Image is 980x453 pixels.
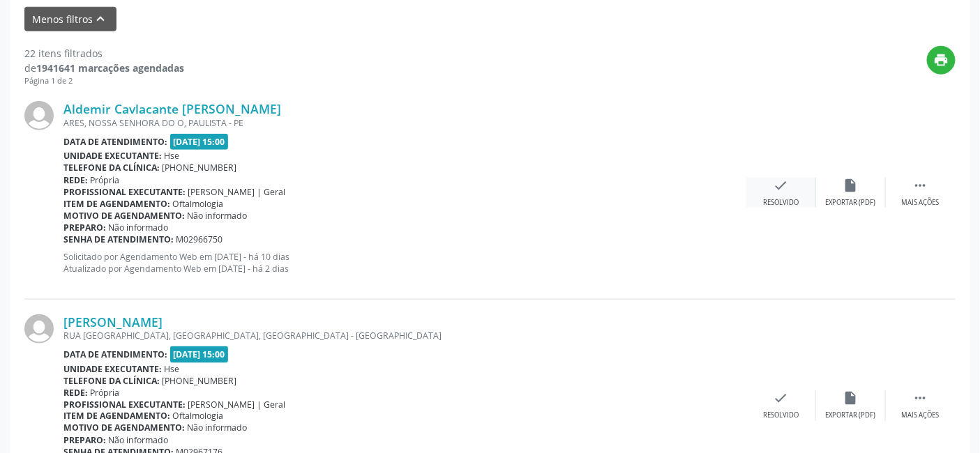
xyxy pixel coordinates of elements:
b: Data de atendimento: [63,136,167,148]
i: print [934,52,949,68]
div: 22 itens filtrados [24,46,184,61]
strong: 1941641 marcações agendadas [36,61,184,75]
span: Oftalmologia [173,410,224,422]
div: Resolvido [763,198,799,208]
b: Preparo: [63,222,106,233]
span: [PERSON_NAME] | Geral [188,186,286,198]
span: M02966750 [176,233,223,245]
div: Mais ações [902,410,940,420]
b: Motivo de agendamento: [63,210,185,222]
div: Exportar (PDF) [826,198,876,208]
b: Unidade executante: [63,363,162,375]
span: Hse [165,363,180,375]
span: [DATE] 15:00 [170,134,229,150]
b: Telefone da clínica: [63,162,160,174]
b: Preparo: [63,435,106,447]
i: check [774,390,789,406]
div: de [24,61,184,75]
i:  [913,390,928,406]
span: Oftalmologia [173,198,224,210]
i: insert_drive_file [843,390,859,406]
b: Item de agendamento: [63,198,170,210]
b: Item de agendamento: [63,410,170,422]
i:  [913,178,928,193]
div: Mais ações [902,198,940,208]
span: [PHONE_NUMBER] [163,162,237,174]
p: Solicitado por Agendamento Web em [DATE] - há 10 dias Atualizado por Agendamento Web em [DATE] - ... [63,251,746,275]
span: [PHONE_NUMBER] [163,375,237,387]
span: [DATE] 15:00 [170,346,229,362]
div: Resolvido [763,410,799,420]
span: Não informado [188,210,248,222]
button: print [927,46,956,75]
span: Não informado [109,435,169,447]
img: img [24,101,54,130]
i: keyboard_arrow_up [93,11,109,26]
b: Senha de atendimento: [63,233,174,245]
b: Profissional executante: [63,186,186,198]
span: Própria [91,174,120,186]
i: insert_drive_file [843,178,859,193]
span: Hse [165,150,180,162]
div: ARES, NOSSA SENHORA DO O, PAULISTA - PE [63,117,746,129]
b: Telefone da clínica: [63,375,160,387]
a: Aldemir Cavlacante [PERSON_NAME] [63,101,281,116]
b: Rede: [63,174,88,186]
img: img [24,314,54,344]
span: Própria [91,387,120,399]
button: Menos filtroskeyboard_arrow_up [24,7,116,31]
b: Profissional executante: [63,399,186,410]
b: Rede: [63,387,88,399]
div: Exportar (PDF) [826,410,876,420]
div: Página 1 de 2 [24,75,184,87]
span: [PERSON_NAME] | Geral [188,399,286,410]
span: Não informado [188,422,248,434]
i: check [774,178,789,193]
div: RUA [GEOGRAPHIC_DATA], [GEOGRAPHIC_DATA], [GEOGRAPHIC_DATA] - [GEOGRAPHIC_DATA] [63,330,746,341]
a: [PERSON_NAME] [63,314,163,330]
span: Não informado [109,222,169,233]
b: Motivo de agendamento: [63,422,185,434]
b: Unidade executante: [63,150,162,162]
b: Data de atendimento: [63,348,167,360]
